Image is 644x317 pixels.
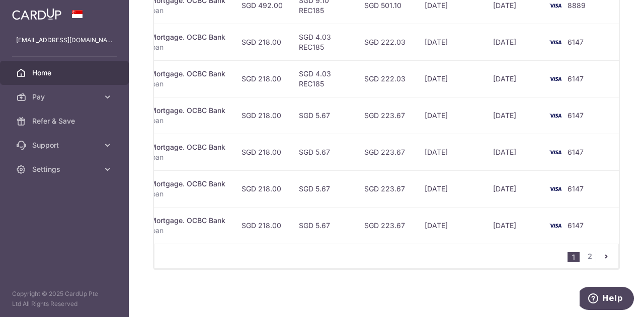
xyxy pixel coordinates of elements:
span: 6147 [568,221,584,230]
p: loan [150,42,225,52]
td: [DATE] [417,97,485,134]
td: [DATE] [485,207,542,244]
img: Bank Card [545,183,566,195]
td: SGD 5.67 [291,170,356,207]
td: [DATE] [485,134,542,170]
td: SGD 4.03 REC185 [291,24,356,60]
td: SGD 218.00 [233,97,291,134]
img: Bank Card [545,110,566,122]
nav: pager [568,244,618,268]
td: SGD 5.67 [291,97,356,134]
td: SGD 223.67 [356,97,417,134]
span: 6147 [568,74,584,83]
img: Bank Card [545,36,566,48]
iframe: Opens a widget where you can find more information [580,287,634,312]
td: SGD 5.67 [291,207,356,244]
span: Settings [32,164,99,174]
span: Home [32,68,99,78]
td: [DATE] [417,207,485,244]
td: [DATE] [485,97,542,134]
td: SGD 222.03 [356,24,417,60]
p: loan [150,226,225,236]
div: Mortgage. OCBC Bank [150,69,225,79]
td: SGD 223.67 [356,207,417,244]
img: CardUp [12,8,61,20]
td: [DATE] [417,60,485,97]
div: Mortgage. OCBC Bank [150,216,225,226]
td: SGD 218.00 [233,134,291,170]
span: 6147 [568,111,584,120]
img: Bank Card [545,146,566,158]
span: 6147 [568,184,584,193]
div: Mortgage. OCBC Bank [150,105,225,116]
p: loan [150,6,225,16]
p: loan [150,116,225,126]
a: 2 [584,250,596,262]
div: Mortgage. OCBC Bank [150,32,225,42]
td: SGD 223.67 [356,134,417,170]
span: Pay [32,92,99,102]
p: loan [150,189,225,199]
td: SGD 4.03 REC185 [291,60,356,97]
img: Bank Card [545,73,566,85]
td: SGD 5.67 [291,134,356,170]
p: loan [150,152,225,162]
td: SGD 218.00 [233,170,291,207]
td: [DATE] [417,170,485,207]
td: [DATE] [485,170,542,207]
td: [DATE] [417,134,485,170]
td: [DATE] [417,24,485,60]
td: SGD 223.67 [356,170,417,207]
td: SGD 218.00 [233,207,291,244]
td: SGD 218.00 [233,24,291,60]
span: Refer & Save [32,116,99,126]
span: 6147 [568,38,584,46]
span: Support [32,140,99,150]
img: Bank Card [545,220,566,232]
div: Mortgage. OCBC Bank [150,179,225,189]
span: 8889 [568,1,586,10]
td: [DATE] [485,24,542,60]
p: loan [150,79,225,89]
p: [EMAIL_ADDRESS][DOMAIN_NAME] [16,35,113,45]
div: Mortgage. OCBC Bank [150,142,225,152]
td: SGD 218.00 [233,60,291,97]
td: SGD 222.03 [356,60,417,97]
td: [DATE] [485,60,542,97]
span: 6147 [568,148,584,156]
li: 1 [568,252,580,262]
